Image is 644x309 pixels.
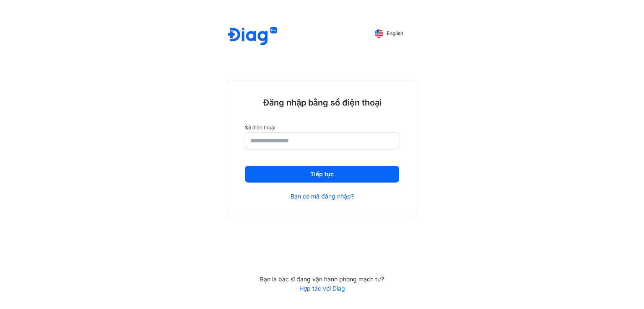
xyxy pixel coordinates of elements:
[245,166,399,183] button: Tiếp tục
[228,285,416,292] a: Hợp tác với Diag
[291,193,354,200] a: Bạn có mã đăng nhập?
[375,29,383,38] img: English
[245,97,399,108] div: Đăng nhập bằng số điện thoại
[228,27,277,46] img: logo
[228,276,416,283] div: Bạn là bác sĩ đang vận hành phòng mạch tư?
[387,31,403,36] span: English
[245,125,399,131] label: Số điện thoại
[369,27,409,40] button: English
